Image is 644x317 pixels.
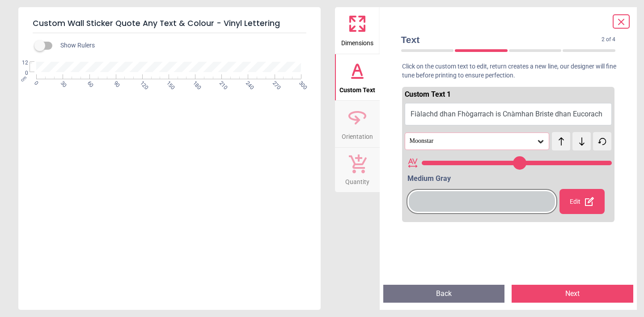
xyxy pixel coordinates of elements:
[11,69,28,77] span: 0
[335,101,380,147] button: Orientation
[409,137,537,145] div: Moonstar
[335,148,380,193] button: Quantity
[602,36,615,43] span: 2 of 4
[407,174,612,184] div: Medium Gray
[339,81,375,95] span: Custom Text
[335,54,380,101] button: Custom Text
[405,90,451,99] span: Custom Text 1
[401,33,602,46] span: Text
[405,103,612,125] button: Fiàlachd dhan Fhògarrach is Cnàmhan Briste dhan Eucorach
[345,173,369,187] span: Quantity
[40,40,321,51] div: Show Rulers
[559,189,605,214] div: Edit
[11,59,28,67] span: 12
[341,34,373,48] span: Dimensions
[383,285,505,303] button: Back
[33,14,306,33] h5: Custom Wall Sticker Quote Any Text & Colour - Vinyl Lettering
[335,7,380,54] button: Dimensions
[394,62,623,80] p: Click on the custom text to edit, return creates a new line, our designer will fine tune before p...
[512,285,633,303] button: Next
[342,128,373,141] span: Orientation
